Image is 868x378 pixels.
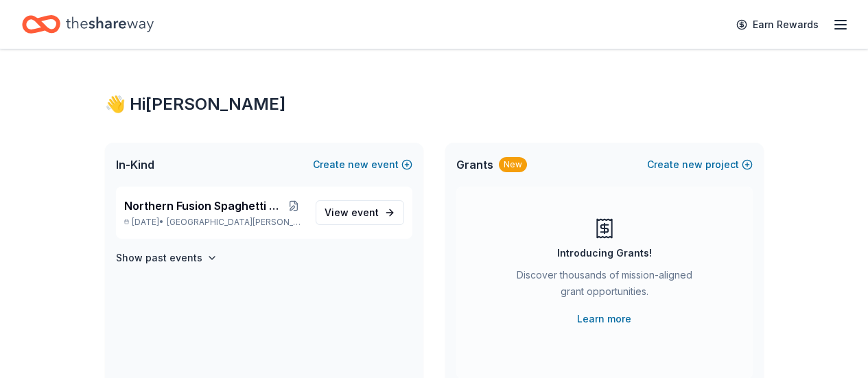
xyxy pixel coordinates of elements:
[728,12,827,37] a: Earn Rewards
[22,8,154,40] a: Home
[647,156,753,173] button: Createnewproject
[682,156,703,173] span: new
[456,156,493,173] span: Grants
[124,198,283,214] span: Northern Fusion Spaghetti Fundraiser
[577,311,631,327] a: Learn more
[105,93,764,115] div: 👋 Hi [PERSON_NAME]
[557,245,652,261] div: Introducing Grants!
[116,250,202,266] h4: Show past events
[511,267,698,305] div: Discover thousands of mission-aligned grant opportunities.
[116,156,154,173] span: In-Kind
[351,206,379,218] span: event
[499,157,527,172] div: New
[313,156,412,173] button: Createnewevent
[116,250,218,266] button: Show past events
[167,217,304,228] span: [GEOGRAPHIC_DATA][PERSON_NAME], [GEOGRAPHIC_DATA]
[325,204,379,221] span: View
[124,217,305,228] p: [DATE] •
[316,200,404,225] a: View event
[348,156,368,173] span: new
